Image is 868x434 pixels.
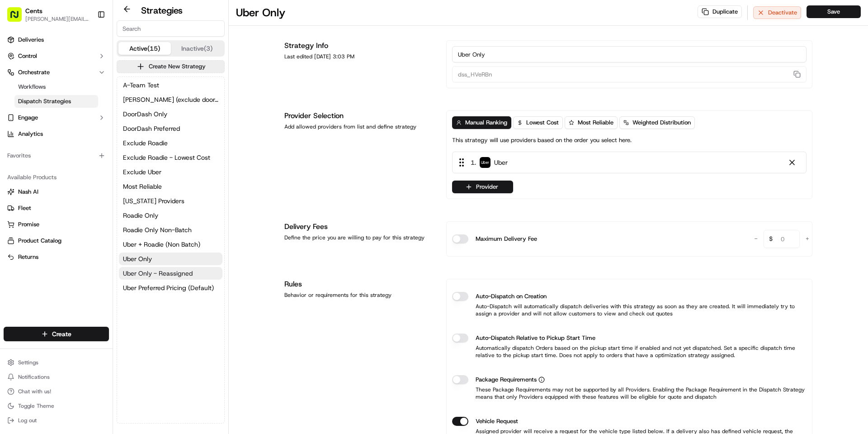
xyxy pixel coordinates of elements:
[4,201,109,215] button: Fleet
[119,195,222,207] button: [US_STATE] Providers
[18,130,43,138] span: Analytics
[476,292,547,301] label: Auto-Dispatch on Creation
[5,199,73,215] a: 📗Knowledge Base
[476,417,518,426] label: Vehicle Request
[117,20,225,37] input: Search
[807,5,861,18] button: Save
[538,377,545,383] button: Package Requirements
[119,238,222,251] button: Uber + Roadie (Non Batch)
[18,220,39,229] span: Promise
[171,42,223,55] button: Inactive (3)
[14,95,98,108] a: Dispatch Strategies
[119,224,222,236] a: Roadie Only Non-Batch
[123,211,158,220] span: Roadie Only
[18,83,46,91] span: Workflows
[632,119,691,127] span: Weighted Distribution
[4,400,109,412] button: Toggle Theme
[119,180,222,193] button: Most Reliable
[119,93,222,106] a: [PERSON_NAME] (exclude doordash)
[4,127,109,141] a: Analytics
[9,86,25,103] img: 1736555255976-a54dd68f-1ca7-489b-9aae-adbdc363a1c4
[4,385,109,398] button: Chat with us!
[14,81,98,93] a: Workflows
[452,303,807,317] p: Auto-Dispatch will automatically dispatch deliveries with this strategy as soon as they are creat...
[141,4,183,17] h2: Strategies
[119,151,222,164] button: Exclude Roadie - Lowest Cost
[526,119,559,127] span: Lowest Cost
[452,116,511,129] button: Manual Ranking
[565,116,618,129] button: Most Reliable
[9,118,61,125] div: Past conversations
[119,267,222,280] a: Uber Only - Reassigned
[452,136,632,144] p: This strategy will use providers based on the order you select here.
[119,79,222,91] button: A-Team Test
[18,188,38,196] span: Nash AI
[753,6,801,19] button: Deactivate
[284,221,435,232] h1: Delivery Fees
[119,209,222,222] a: Roadie Only
[119,253,222,265] button: Uber Only
[18,359,38,366] span: Settings
[7,237,105,245] a: Product Catalog
[123,167,161,176] span: Exclude Uber
[4,110,109,125] button: Engage
[619,116,695,129] button: Weighted Distribution
[123,269,193,278] span: Uber Only - Reassigned
[284,291,435,299] div: Behavior or requirements for this strategy
[123,81,159,90] span: A-Team Test
[284,123,435,130] div: Add allowed providers from list and define strategy
[119,166,222,178] button: Exclude Uber
[18,237,61,245] span: Product Catalog
[284,279,435,290] h1: Rules
[123,240,200,249] span: Uber + Roadie (Non Batch)
[4,185,109,199] button: Nash AI
[75,165,78,172] span: •
[452,344,807,359] p: Automatically dispatch Orders based on the pickup start time if enabled and not yet dispatched. S...
[119,281,222,294] a: Uber Preferred Pricing (Default)
[80,165,99,172] span: [DATE]
[18,52,37,60] span: Control
[123,110,167,119] span: DoorDash Only
[18,388,51,395] span: Chat with us!
[41,86,148,95] div: Start new chat
[24,58,163,68] input: Got a question? Start typing here...
[4,414,109,427] button: Log out
[18,97,71,105] span: Dispatch Strategies
[76,203,84,210] div: 💻
[452,181,513,193] button: Provider
[765,231,776,249] span: $
[9,132,24,149] img: Wisdom Oko
[98,140,101,148] span: •
[4,170,109,185] div: Available Products
[698,5,742,18] button: Duplicate
[28,165,73,172] span: [PERSON_NAME]
[4,65,109,80] button: Orchestrate
[18,253,38,261] span: Returns
[480,157,491,168] img: uber-new-logo.jpeg
[18,204,31,212] span: Fleet
[90,224,109,231] span: Pylon
[284,234,435,241] div: Define the price you are willing to pay for this strategy
[9,203,16,210] div: 📗
[4,217,109,232] button: Promise
[119,137,222,149] button: Exclude Roadie
[4,33,109,47] a: Deliveries
[476,234,537,243] label: Maximum Delivery Fee
[119,108,222,120] a: DoorDash Only
[7,220,105,229] a: Promise
[123,254,152,263] span: Uber Only
[18,114,38,122] span: Engage
[494,158,508,167] span: Uber
[25,15,90,23] button: [PERSON_NAME][EMAIL_ADDRESS][PERSON_NAME][DOMAIN_NAME]
[476,334,595,343] label: Auto-Dispatch Relative to Pickup Start Time
[4,327,109,341] button: Create
[123,95,218,104] span: [PERSON_NAME] (exclude doordash)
